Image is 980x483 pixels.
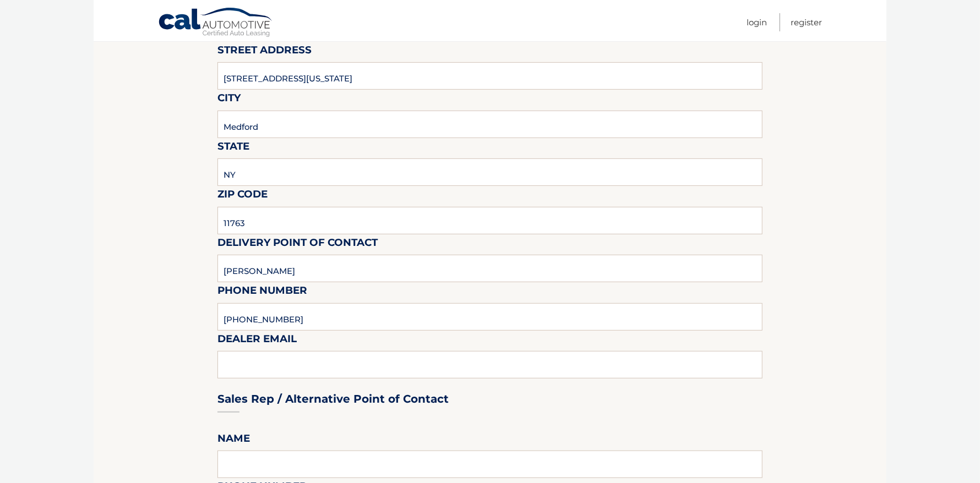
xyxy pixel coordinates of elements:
[158,7,274,39] a: Cal Automotive
[217,138,249,158] label: State
[217,331,297,351] label: Dealer Email
[217,282,307,303] label: Phone Number
[217,430,250,451] label: Name
[791,13,822,31] a: Register
[217,186,268,206] label: Zip Code
[747,13,767,31] a: Login
[217,392,449,406] h3: Sales Rep / Alternative Point of Contact
[217,90,241,110] label: City
[217,42,312,62] label: Street Address
[217,234,378,255] label: Delivery Point of Contact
